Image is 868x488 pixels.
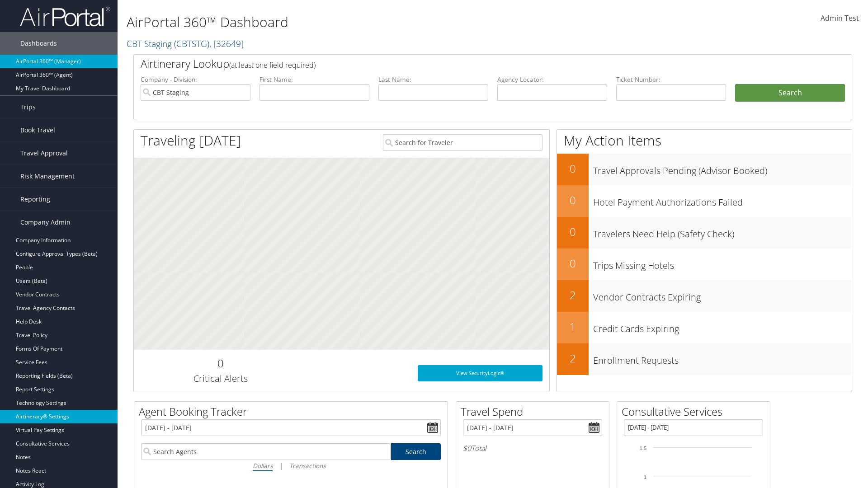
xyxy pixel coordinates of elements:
[557,185,852,217] a: 0Hotel Payment Authorizations Failed
[557,154,852,185] a: 0Travel Approvals Pending (Advisor Booked)
[20,165,75,188] span: Risk Management
[418,365,542,381] a: View SecurityLogic®
[644,474,646,480] tspan: 1
[593,318,852,335] h3: Credit Cards Expiring
[557,256,589,271] h2: 0
[557,280,852,312] a: 2Vendor Contracts Expiring
[139,404,448,419] h2: Agent Booking Tracker
[640,446,646,451] tspan: 1.5
[735,84,845,102] button: Search
[20,188,50,211] span: Reporting
[557,192,589,208] h2: 0
[616,75,726,84] label: Ticket Number:
[557,343,852,375] a: 2Enrollment Requests
[141,56,785,71] h2: Airtinerary Lookup
[391,443,441,460] a: Search
[557,131,852,150] h1: My Action Items
[463,443,602,453] h6: Total
[229,60,316,70] span: (at least one field required)
[821,5,859,33] a: Admin Test
[20,96,36,118] span: Trips
[821,13,859,23] span: Admin Test
[253,461,273,470] i: Dollars
[557,351,589,366] h2: 2
[463,443,471,453] span: $0
[557,319,589,334] h2: 1
[593,286,852,304] h3: Vendor Contracts Expiring
[557,161,589,176] h2: 0
[127,38,244,50] a: CBT Staging
[383,134,542,151] input: Search for Traveler
[497,75,607,84] label: Agency Locator:
[593,160,852,177] h3: Travel Approvals Pending (Advisor Booked)
[378,75,488,84] label: Last Name:
[461,404,609,419] h2: Travel Spend
[557,249,852,280] a: 0Trips Missing Hotels
[127,13,615,32] h1: AirPortal 360™ Dashboard
[622,404,770,419] h2: Consultative Services
[141,443,391,460] input: Search Agents
[593,255,852,272] h3: Trips Missing Hotels
[259,75,369,84] label: First Name:
[174,38,209,50] span: ( CBTSTG )
[557,217,852,249] a: 0Travelers Need Help (Safety Check)
[141,75,250,84] label: Company - Division:
[557,287,589,303] h2: 2
[289,461,325,470] i: Transactions
[141,356,300,371] h2: 0
[20,32,57,55] span: Dashboards
[209,38,244,50] span: , [ 32649 ]
[593,350,852,367] h3: Enrollment Requests
[593,192,852,209] h3: Hotel Payment Authorizations Failed
[141,372,300,385] h3: Critical Alerts
[557,312,852,343] a: 1Credit Cards Expiring
[20,6,110,27] img: airportal-logo.png
[141,131,241,150] h1: Traveling [DATE]
[20,211,71,234] span: Company Admin
[557,224,589,239] h2: 0
[593,223,852,240] h3: Travelers Need Help (Safety Check)
[20,119,55,141] span: Book Travel
[20,142,68,164] span: Travel Approval
[141,460,441,471] div: |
